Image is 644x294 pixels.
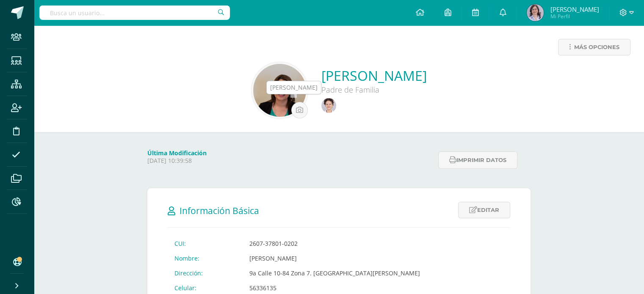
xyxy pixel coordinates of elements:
[321,85,427,95] div: Padre de Familia
[168,236,243,251] td: CUI:
[550,5,599,14] span: [PERSON_NAME]
[168,266,243,280] td: Dirección:
[168,251,243,266] td: Nombre:
[527,4,544,21] img: f37c921fac564a96e10e031383d43c85.png
[458,202,510,218] a: Editar
[438,151,517,169] button: Imprimir datos
[180,205,259,217] span: Información Básica
[574,39,619,55] span: Más opciones
[147,157,433,165] p: [DATE] 10:39:58
[243,266,427,280] td: 9a Calle 10-84 Zona 7. [GEOGRAPHIC_DATA][PERSON_NAME]
[321,66,427,85] a: [PERSON_NAME]
[253,64,306,117] img: 327fcbf0d112edb739cad4d08daa5b10.png
[243,251,427,266] td: [PERSON_NAME]
[270,83,318,92] div: [PERSON_NAME]
[321,98,336,113] img: 8f91aed72d7abac5084c3f6c031676d0.png
[39,5,230,20] input: Busca un usuario...
[558,39,630,55] a: Más opciones
[147,149,433,157] h4: Última Modificación
[243,236,427,251] td: 2607-37801-0202
[550,13,599,20] span: Mi Perfil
